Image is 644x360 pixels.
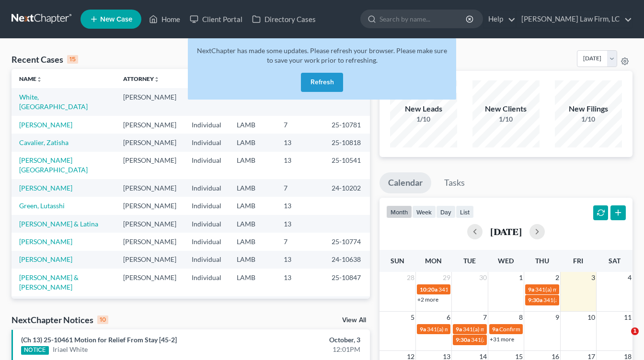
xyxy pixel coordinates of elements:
[478,272,488,283] span: 30
[123,75,160,82] a: Attorneyunfold_more
[301,73,343,92] button: Refresh
[229,134,276,151] td: LAMB
[229,251,276,269] td: LAMB
[438,286,531,293] span: 341(a) meeting for [PERSON_NAME]
[276,233,324,250] td: 7
[390,103,457,114] div: New Leads
[197,46,447,64] span: NextChapter has made some updates. Please refresh your browser. Please make sure to save your wor...
[276,296,324,324] td: 13
[490,226,522,236] h2: [DATE]
[492,326,498,333] span: 9a
[554,312,560,323] span: 9
[229,215,276,233] td: LAMB
[555,103,622,114] div: New Filings
[276,215,324,233] td: 13
[19,75,42,82] a: Nameunfold_more
[185,11,247,28] a: Client Portal
[97,315,108,324] div: 10
[499,326,608,333] span: Confirmation hearing for [PERSON_NAME]
[115,296,184,324] td: [PERSON_NAME]
[184,116,229,134] td: Individual
[586,312,596,323] span: 10
[276,152,324,179] td: 13
[115,197,184,214] td: [PERSON_NAME]
[276,197,324,214] td: 13
[19,156,88,174] a: [PERSON_NAME][GEOGRAPHIC_DATA]
[324,269,370,296] td: 25-10847
[115,134,184,151] td: [PERSON_NAME]
[573,257,583,265] span: Fri
[379,172,431,193] a: Calendar
[391,257,404,265] span: Sun
[19,138,69,146] a: Cavalier, Zatisha
[21,336,177,344] a: (Ch 13) 25-10461 Motion for Relief From Stay [45-2]
[115,269,184,296] td: [PERSON_NAME]
[11,54,78,65] div: Recent Cases
[324,233,370,250] td: 25-10774
[342,317,366,324] a: View All
[115,116,184,134] td: [PERSON_NAME]
[627,272,632,283] span: 4
[518,312,524,323] span: 8
[19,202,65,210] a: Green, Lutasshi
[417,296,438,303] a: +2 more
[184,251,229,269] td: Individual
[390,114,457,124] div: 1/10
[490,336,514,343] a: +31 more
[543,296,636,304] span: 341(a) meeting for [PERSON_NAME]
[472,103,540,114] div: New Clients
[53,345,88,354] a: Iriael White
[184,134,229,151] td: Individual
[498,257,514,265] span: Wed
[229,152,276,179] td: LAMB
[144,11,185,28] a: Home
[229,233,276,250] td: LAMB
[21,346,49,355] div: NOTICE
[100,16,132,23] span: New Case
[446,312,451,323] span: 6
[276,116,324,134] td: 7
[19,255,72,263] a: [PERSON_NAME]
[229,179,276,197] td: LAMB
[410,312,415,323] span: 5
[67,55,78,64] div: 15
[184,269,229,296] td: Individual
[184,197,229,214] td: Individual
[229,269,276,296] td: LAMB
[324,179,370,197] td: 24-10202
[253,345,360,354] div: 12:01PM
[324,116,370,134] td: 25-10781
[184,88,229,115] td: Individual
[115,179,184,197] td: [PERSON_NAME]
[535,257,549,265] span: Thu
[463,257,476,265] span: Tue
[471,336,614,343] span: 341(a) meeting for [PERSON_NAME] & [PERSON_NAME]
[442,272,451,283] span: 29
[631,327,639,335] span: 1
[436,172,473,193] a: Tasks
[115,251,184,269] td: [PERSON_NAME]
[482,312,488,323] span: 7
[11,314,108,326] div: NextChapter Notices
[609,257,621,265] span: Sat
[184,215,229,233] td: Individual
[229,116,276,134] td: LAMB
[420,326,426,333] span: 9a
[276,251,324,269] td: 13
[386,205,412,218] button: month
[253,335,360,345] div: October, 3
[528,286,534,293] span: 9a
[115,233,184,250] td: [PERSON_NAME]
[554,272,560,283] span: 2
[154,77,160,82] i: unfold_more
[247,11,321,28] a: Directory Cases
[518,272,524,283] span: 1
[406,272,415,283] span: 28
[611,327,634,350] iframe: Intercom live chat
[184,152,229,179] td: Individual
[555,114,622,124] div: 1/10
[184,179,229,197] td: Individual
[276,269,324,296] td: 13
[472,114,540,124] div: 1/10
[463,326,555,333] span: 341(a) meeting for [PERSON_NAME]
